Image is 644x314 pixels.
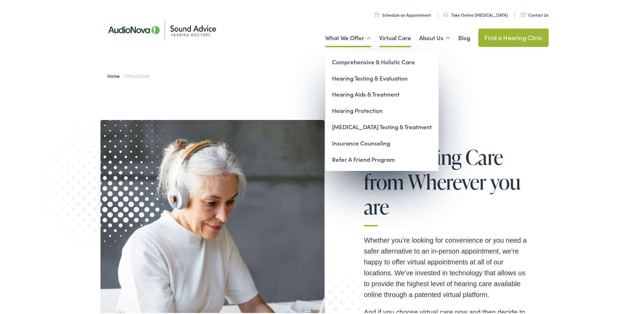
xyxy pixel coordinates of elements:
a: Find a Hearing Clinic [478,27,549,46]
a: Home [107,71,123,78]
a: Hearing Testing & Evaluation [325,69,439,85]
a: Schedule an Appointment [375,11,431,16]
a: Refer A Friend Program [325,150,439,167]
img: Icon representing mail communication in a unique green color, indicative of contact or communicat... [521,12,526,15]
a: What We Offer [325,24,371,49]
span: Care [465,144,503,167]
span: Virtual Care [126,71,150,78]
img: Graphic image with a halftone pattern, contributing to the site's visual design. [15,76,195,261]
span: Wherever [408,169,486,192]
img: Calendar icon in a unique green color, symbolizing scheduling or date-related features. [375,11,379,16]
a: Comprehensive & Holistic Care [325,53,439,69]
a: Blog [458,24,470,49]
a: Contact Us [521,11,548,16]
span: from [364,169,404,192]
span: / [107,71,150,78]
a: About Us [419,24,450,49]
a: Hearing Protection [325,101,439,118]
a: Take Online [MEDICAL_DATA] [444,11,508,16]
a: Virtual Care [379,24,411,49]
a: Hearing Aids & Treatment [325,85,439,101]
a: [MEDICAL_DATA] Testing & Treatment [325,118,439,134]
span: you [490,169,521,192]
img: Headphone icon in a unique green color, suggesting audio-related services or features. [444,12,448,16]
a: Insurance Counseling [325,134,439,150]
span: are [364,194,389,216]
p: Whether you’re looking for convenience or you need a safer alternative to an in-person appointmen... [364,233,527,299]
